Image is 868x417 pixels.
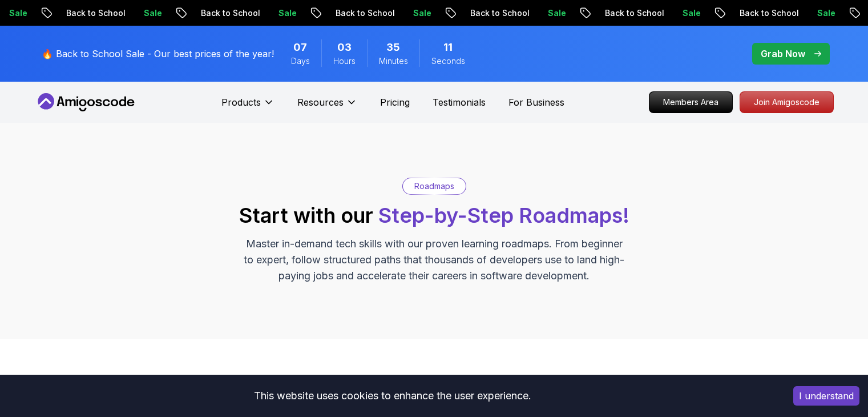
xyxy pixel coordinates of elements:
[9,383,776,408] div: This website uses cookies to enhance the user experience.
[239,204,629,227] h2: Start with our
[649,91,733,113] a: Members Area
[221,95,274,118] button: Products
[293,39,307,55] span: 7 Days
[740,91,834,113] a: Join Amigoscode
[313,7,390,19] p: Back to School
[297,95,357,118] button: Resources
[660,7,696,19] p: Sale
[649,92,732,113] p: Members Area
[178,7,256,19] p: Back to School
[378,203,629,228] span: Step-by-Step Roadmaps!
[121,7,158,19] p: Sale
[431,55,465,67] span: Seconds
[380,95,410,109] a: Pricing
[525,7,562,19] p: Sale
[43,7,121,19] p: Back to School
[390,7,427,19] p: Sale
[433,95,486,109] a: Testimonials
[794,7,831,19] p: Sale
[508,95,564,109] a: For Business
[793,386,859,406] button: Accept cookies
[256,7,292,19] p: Sale
[42,47,274,61] p: 🔥 Back to School Sale - Our best prices of the year!
[337,39,352,55] span: 3 Hours
[386,39,400,55] span: 35 Minutes
[740,92,833,113] p: Join Amigoscode
[414,181,454,192] p: Roadmaps
[447,7,525,19] p: Back to School
[717,7,794,19] p: Back to School
[221,95,261,109] p: Products
[443,39,453,55] span: 11 Seconds
[333,55,356,67] span: Hours
[297,95,344,109] p: Resources
[582,7,660,19] p: Back to School
[761,47,805,61] p: Grab Now
[243,236,626,284] p: Master in-demand tech skills with our proven learning roadmaps. From beginner to expert, follow s...
[379,55,408,67] span: Minutes
[291,55,310,67] span: Days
